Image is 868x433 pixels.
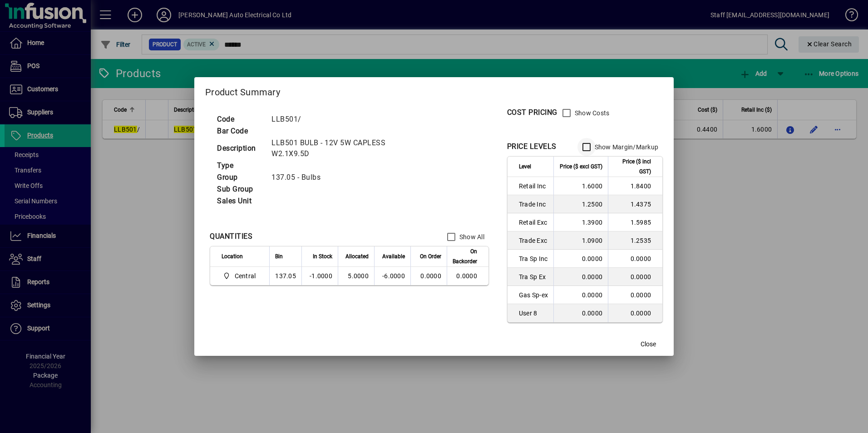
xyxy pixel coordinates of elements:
span: Available [382,251,405,261]
td: Sub Group [212,183,267,195]
td: 0.0000 [553,250,608,268]
td: 1.2500 [553,195,608,213]
td: Type [212,160,267,172]
label: Show Costs [573,108,610,118]
td: 0.0000 [608,304,662,322]
td: -6.0000 [374,267,410,285]
td: 0.0000 [608,268,662,286]
td: Code [212,113,267,125]
span: Central [222,271,259,281]
td: 1.5985 [608,213,662,231]
span: On Backorder [453,246,477,266]
td: Bar Code [212,125,267,137]
h2: Product Summary [194,77,674,103]
td: 1.2535 [608,231,662,250]
div: COST PRICING [507,107,557,118]
td: LLB501/ [267,113,432,125]
td: 137.05 - Bulbs [267,172,432,183]
td: 1.0900 [553,231,608,250]
td: Sales Unit [212,195,267,207]
td: Group [212,172,267,183]
span: Bin [275,251,283,261]
span: User 8 [519,309,548,318]
td: 0.0000 [608,286,662,304]
span: On Order [420,251,441,261]
span: Close [641,340,656,349]
span: Retail Inc [519,182,548,191]
td: -1.0000 [301,267,338,285]
td: 1.4375 [608,195,662,213]
td: 0.0000 [553,304,608,322]
td: 0.0000 [447,267,488,285]
span: Retail Exc [519,218,548,227]
label: Show All [458,232,484,241]
td: 1.6000 [553,177,608,195]
td: 1.8400 [608,177,662,195]
td: 5.0000 [338,267,374,285]
div: PRICE LEVELS [507,141,557,152]
span: Allocated [345,251,369,261]
td: 137.05 [269,267,301,285]
span: Central [235,271,256,280]
span: Price ($ excl GST) [560,162,602,172]
td: LLB501 BULB - 12V 5W CAPLESS W2.1X9.5D [267,137,432,160]
div: QUANTITIES [210,231,252,242]
td: Description [212,137,267,160]
td: 1.3900 [553,213,608,231]
td: 0.0000 [553,286,608,304]
td: 0.0000 [553,268,608,286]
span: 0.0000 [420,272,441,280]
button: Close [634,336,663,352]
span: Level [519,162,531,172]
span: In Stock [313,251,332,261]
span: Tra Sp Ex [519,272,548,281]
td: 0.0000 [608,250,662,268]
span: Trade Exc [519,236,548,245]
span: Trade Inc [519,200,548,209]
span: Location [222,251,243,261]
span: Price ($ incl GST) [614,157,651,177]
span: Gas Sp-ex [519,290,548,300]
span: Tra Sp Inc [519,254,548,263]
label: Show Margin/Markup [593,143,659,152]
